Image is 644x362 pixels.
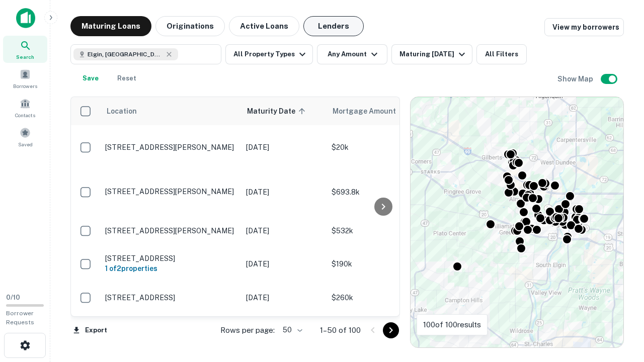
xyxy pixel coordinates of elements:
[6,310,34,326] span: Borrower Requests
[105,187,236,196] p: [STREET_ADDRESS][PERSON_NAME]
[332,187,432,198] p: $693.8k
[16,8,35,28] img: capitalize-icon.png
[399,48,468,60] div: Maturing [DATE]
[3,123,47,150] a: Saved
[246,258,321,269] p: [DATE]
[241,97,327,125] th: Maturity Date
[279,323,304,337] div: 50
[18,140,33,148] span: Saved
[423,319,481,331] p: 100 of 100 results
[74,68,107,88] button: Save your search to get updates of matches that match your search criteria.
[220,324,275,336] p: Rows per page:
[225,44,313,64] button: All Property Types
[246,142,321,153] p: [DATE]
[332,225,432,236] p: $532k
[246,187,321,198] p: [DATE]
[105,293,236,302] p: [STREET_ADDRESS]
[317,44,387,64] button: Any Amount
[246,225,321,236] p: [DATE]
[411,97,623,347] div: 0 0
[70,323,110,338] button: Export
[13,82,37,90] span: Borrowers
[476,44,527,64] button: All Filters
[6,294,20,301] span: 0 / 10
[88,50,163,59] span: Elgin, [GEOGRAPHIC_DATA], [GEOGRAPHIC_DATA]
[155,16,225,36] button: Originations
[106,105,137,117] span: Location
[3,65,47,92] a: Borrowers
[105,254,236,263] p: [STREET_ADDRESS]
[70,16,151,36] button: Maturing Loans
[3,94,47,121] a: Contacts
[594,282,644,330] iframe: Chat Widget
[105,226,236,235] p: [STREET_ADDRESS][PERSON_NAME]
[3,36,47,63] a: Search
[332,142,432,153] p: $20k
[15,111,35,119] span: Contacts
[333,105,409,117] span: Mortgage Amount
[105,263,236,274] h6: 1 of 2 properties
[16,53,34,61] span: Search
[247,105,308,117] span: Maturity Date
[100,97,241,125] th: Location
[246,292,321,303] p: [DATE]
[332,292,432,303] p: $260k
[332,258,432,269] p: $190k
[320,324,361,336] p: 1–50 of 100
[303,16,364,36] button: Lenders
[383,322,399,338] button: Go to next page
[391,44,472,64] button: Maturing [DATE]
[544,18,624,36] a: View my borrowers
[105,143,236,152] p: [STREET_ADDRESS][PERSON_NAME]
[229,16,299,36] button: Active Loans
[557,73,595,84] h6: Show Map
[327,97,437,125] th: Mortgage Amount
[111,68,143,88] button: Reset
